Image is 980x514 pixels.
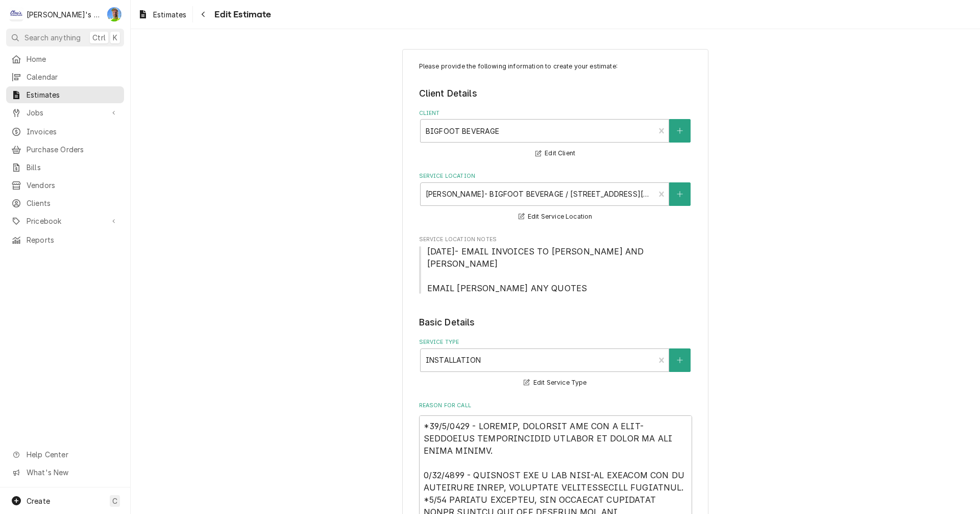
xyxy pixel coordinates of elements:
[419,62,692,71] p: Please provide the following information to create your estimate:
[419,245,692,294] span: Service Location Notes
[6,123,124,140] a: Invoices
[677,127,683,134] svg: Create New Client
[669,182,691,206] button: Create New Location
[6,177,124,194] a: Vendors
[27,9,102,20] div: [PERSON_NAME]'s Refrigeration
[6,51,124,67] a: Home
[419,338,692,346] label: Service Type
[419,87,692,100] legend: Client Details
[677,191,683,198] svg: Create New Location
[27,449,118,460] span: Help Center
[27,72,119,82] span: Calendar
[6,141,124,158] a: Purchase Orders
[6,159,124,176] a: Bills
[6,446,124,463] a: Go to Help Center
[134,6,190,23] a: Estimates
[27,198,119,208] span: Clients
[6,68,124,85] a: Calendar
[6,464,124,481] a: Go to What's New
[534,147,577,160] button: Edit Client
[6,29,124,46] button: Search anythingCtrlK
[517,211,594,223] button: Edit Service Location
[27,180,119,191] span: Vendors
[27,467,118,478] span: What's New
[6,86,124,103] a: Estimates
[6,195,124,212] a: Clients
[195,6,211,22] button: Navigate back
[27,497,50,505] span: Create
[669,348,691,372] button: Create New Service
[113,32,117,43] span: K
[419,109,692,118] label: Client
[27,162,119,173] span: Bills
[6,213,124,229] a: Go to Pricebook
[522,377,588,389] button: Edit Service Type
[24,32,81,43] span: Search anything
[27,107,104,118] span: Jobs
[419,172,692,180] label: Service Location
[677,357,683,364] svg: Create New Service
[27,144,119,155] span: Purchase Orders
[6,104,124,121] a: Go to Jobs
[107,7,121,21] div: GA
[27,126,119,137] span: Invoices
[107,7,121,21] div: Greg Austin's Avatar
[27,235,119,245] span: Reports
[419,236,692,294] div: Service Location Notes
[27,216,104,226] span: Pricebook
[427,246,647,293] span: [DATE]- EMAIL INVOICES TO [PERSON_NAME] AND [PERSON_NAME] EMAIL [PERSON_NAME] ANY QUOTES
[211,8,271,21] span: Edit Estimate
[153,9,186,20] span: Estimates
[419,172,692,223] div: Service Location
[419,402,692,410] label: Reason For Call
[27,54,119,64] span: Home
[6,231,124,248] a: Reports
[9,7,23,21] div: C
[419,338,692,389] div: Service Type
[92,32,106,43] span: Ctrl
[419,316,692,329] legend: Basic Details
[9,7,23,21] div: Clay's Refrigeration's Avatar
[112,496,117,506] span: C
[669,119,691,143] button: Create New Client
[419,236,692,244] span: Service Location Notes
[419,109,692,160] div: Client
[27,89,119,100] span: Estimates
